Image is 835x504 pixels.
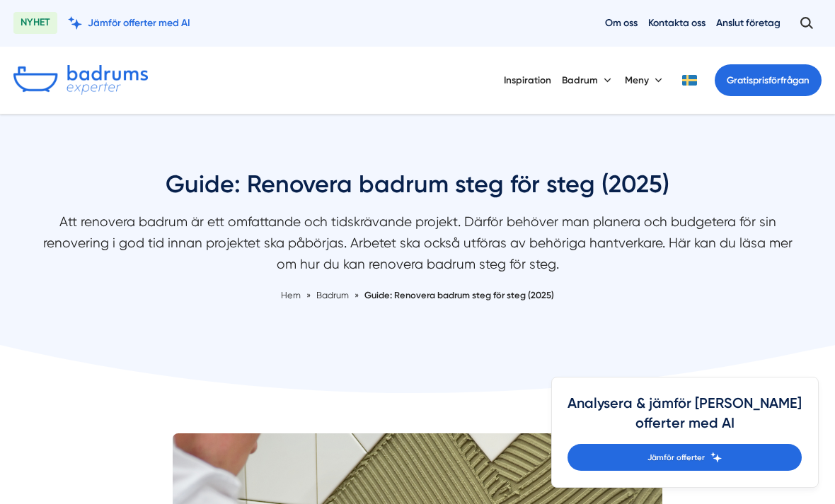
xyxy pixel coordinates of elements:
[568,444,802,471] a: Jämför offerter
[88,16,190,30] span: Jämför offerter med AI
[68,16,190,30] a: Jämför offerter med AI
[13,12,57,34] span: NYHET
[625,62,665,98] button: Meny
[562,62,614,98] button: Badrum
[647,451,705,464] span: Jämför offerter
[648,16,706,30] a: Kontakta oss
[605,16,638,30] a: Om oss
[281,290,301,300] a: Hem
[504,62,551,98] a: Inspiration
[716,16,781,30] a: Anslut företag
[306,288,311,303] span: »
[13,65,148,95] img: Badrumsexperter.se logotyp
[316,290,351,300] a: Badrum
[364,290,554,300] a: Guide: Renovera badrum steg för steg (2025)
[727,75,753,86] span: Gratis
[42,288,793,303] nav: Breadcrumb
[355,288,359,303] span: »
[715,64,822,96] a: Gratisprisförfrågan
[42,168,793,211] h1: Guide: Renovera badrum steg för steg (2025)
[316,290,349,300] span: Badrum
[42,211,793,281] p: Att renovera badrum är ett omfattande och tidskrävande projekt. Därför behöver man planera och bu...
[568,394,802,444] h4: Analysera & jämför [PERSON_NAME] offerter med AI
